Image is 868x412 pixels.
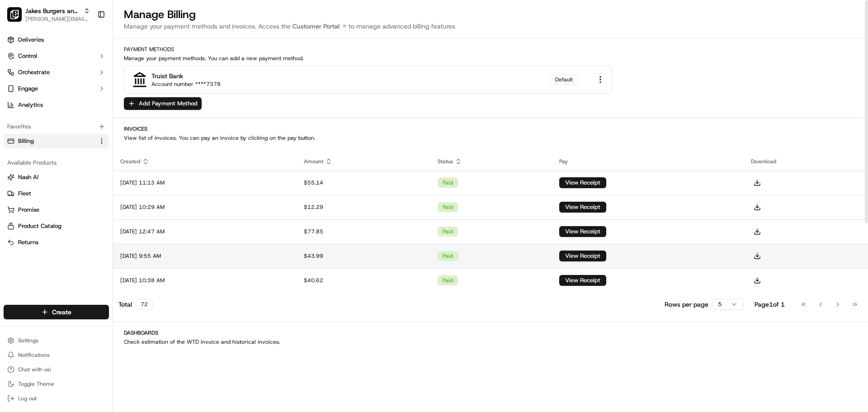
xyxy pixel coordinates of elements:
[4,203,109,217] button: Promise
[73,128,149,144] a: 💻API Documentation
[438,178,458,188] div: paid
[18,131,69,140] span: Knowledge Base
[31,95,114,103] div: We're available if you need us!
[25,6,80,15] button: Jakes Burgers and Beers ADDISON
[4,170,109,185] button: Nash AI
[7,189,105,198] a: Fleet
[438,227,458,237] div: paid
[4,49,109,63] button: Control
[124,134,857,142] p: View list of invoices. You can pay an invoice by clicking on the pay button.
[4,305,109,319] button: Create
[18,101,43,109] span: Analytics
[4,349,109,361] button: Notifications
[559,226,606,237] button: View Receipt
[85,131,145,140] span: API Documentation
[4,134,109,148] button: Billing
[113,195,297,219] td: [DATE] 10:29 AM
[151,71,183,81] div: truist bank
[124,55,857,62] p: Manage your payment methods. You can add a new payment method.
[18,85,38,93] span: Engage
[118,299,153,309] div: Total
[113,244,297,268] td: [DATE] 9:55 AM
[154,89,165,100] button: Start new chat
[18,222,61,230] span: Product Catalog
[64,153,109,160] a: Powered byPylon
[124,329,857,336] h2: Dashboards
[4,334,109,347] button: Settings
[665,300,708,309] p: Rows per page
[7,206,105,214] a: Promise
[124,338,857,346] p: Check estimation of the WTD invoice and historical invoices.
[751,158,861,165] div: Download
[304,277,424,284] div: $40.62
[438,202,458,212] div: paid
[304,158,424,165] div: Amount
[304,252,424,260] div: $43.99
[9,86,25,103] img: 1736555255976-a54dd68f-1ca7-489b-9aae-adbdc363a1c4
[9,36,165,51] p: Welcome 👋
[124,46,857,53] h2: Payment Methods
[18,68,50,76] span: Orchestrate
[25,15,90,23] button: [PERSON_NAME][EMAIL_ADDRESS][PERSON_NAME][DOMAIN_NAME]
[7,222,105,230] a: Product Catalog
[113,170,297,195] td: [DATE] 11:13 AM
[7,238,105,246] a: Returns
[438,251,458,261] div: paid
[559,275,606,286] button: View Receipt
[120,158,289,165] div: Created
[18,337,38,344] span: Settings
[18,173,38,181] span: Nash AI
[124,7,857,22] h1: Manage Billing
[124,97,202,110] button: Add Payment Method
[18,395,37,402] span: Log out
[4,4,94,25] button: Jakes Burgers and Beers ADDISONJakes Burgers and Beers ADDISON[PERSON_NAME][EMAIL_ADDRESS][PERSON...
[136,299,153,309] div: 72
[31,86,148,95] div: Start new chat
[113,268,297,293] td: [DATE] 10:38 AM
[4,186,109,201] button: Fleet
[438,158,544,165] div: Status
[18,189,31,198] span: Fleet
[18,238,38,246] span: Returns
[4,156,109,170] div: Available Products
[7,7,22,22] img: Jakes Burgers and Beers ADDISON
[4,363,109,376] button: Chat with us!
[4,392,109,405] button: Log out
[4,219,109,233] button: Product Catalog
[4,378,109,390] button: Toggle Theme
[4,119,109,134] div: Favorites
[18,137,34,145] span: Billing
[559,177,606,188] button: View Receipt
[7,173,105,181] a: Nash AI
[291,22,349,31] a: Customer Portal
[52,308,71,317] span: Create
[559,158,737,165] div: Pay
[18,380,54,388] span: Toggle Theme
[18,366,51,373] span: Chat with us!
[9,132,16,139] div: 📗
[18,206,39,214] span: Promise
[9,9,27,27] img: Nash
[4,235,109,250] button: Returns
[4,98,109,112] a: Analytics
[76,132,84,139] div: 💻
[124,125,857,133] h2: Invoices
[4,33,109,47] a: Deliveries
[18,351,50,359] span: Notifications
[304,228,424,235] div: $77.85
[124,22,857,31] p: Manage your payment methods and invoices. Access the to manage advanced billing features
[4,81,109,96] button: Engage
[18,52,37,60] span: Control
[559,202,606,213] button: View Receipt
[438,275,458,285] div: paid
[755,300,785,309] div: Page 1 of 1
[5,128,73,144] a: 📗Knowledge Base
[24,58,163,68] input: Got a question? Start typing here...
[304,179,424,186] div: $55.14
[304,204,424,211] div: $12.29
[559,251,606,261] button: View Receipt
[151,81,221,88] div: Account number ****7378
[113,219,297,244] td: [DATE] 12:47 AM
